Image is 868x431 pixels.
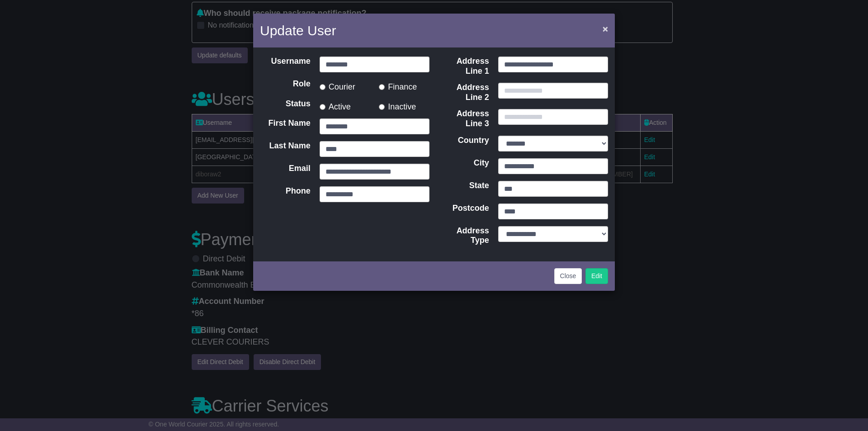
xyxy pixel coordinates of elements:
label: Address Line 3 [434,109,494,128]
label: State [434,181,494,197]
input: Finance [379,84,385,90]
input: Active [320,104,325,110]
label: Inactive [379,99,416,112]
input: Inactive [379,104,385,110]
label: Finance [379,79,417,92]
button: Close [598,19,613,38]
h4: Update User [260,20,336,41]
label: City [434,158,494,174]
label: First Name [255,118,315,134]
label: Status [255,99,315,112]
label: Role [255,79,315,92]
input: Courier [320,84,325,90]
span: × [603,24,608,34]
label: Country [434,136,494,152]
label: Address Type [434,226,494,246]
label: Courier [320,79,355,92]
label: Last Name [255,141,315,157]
button: Close [554,268,582,284]
label: Username [255,57,315,72]
label: Active [320,99,351,112]
label: Postcode [434,204,494,219]
button: Edit [585,268,608,284]
label: Address Line 1 [434,57,494,76]
label: Address Line 2 [434,83,494,102]
label: Phone [255,186,315,202]
label: Email [255,164,315,180]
